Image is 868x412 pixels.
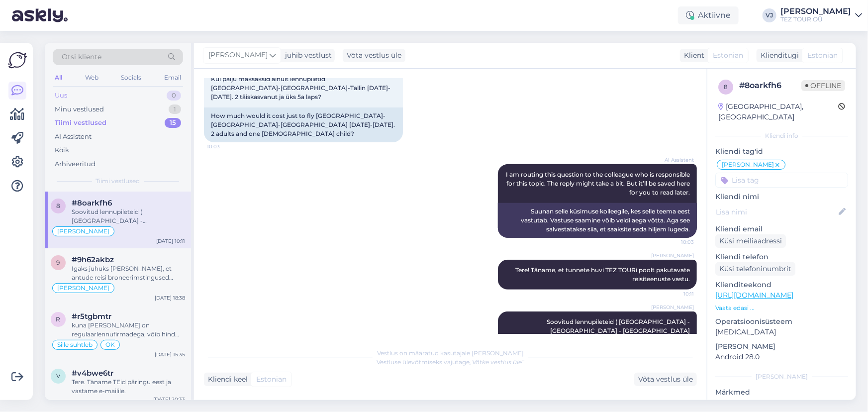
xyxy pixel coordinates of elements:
[55,145,69,155] div: Kõik
[715,192,848,202] p: Kliendi nimi
[57,259,60,266] span: 9
[715,316,848,327] p: Operatsioonisüsteem
[651,252,694,259] span: [PERSON_NAME]
[207,143,244,150] span: 10:03
[715,224,848,234] p: Kliendi email
[57,342,93,348] span: Sille suhtleb
[155,351,185,358] div: [DATE] 15:35
[56,372,60,380] span: v
[72,369,113,378] span: #v4bwe6tr
[72,321,185,339] div: kuna [PERSON_NAME] on regulaarlennufirmadega, võib hind iga päev muutuda
[72,207,185,225] div: Soovitud lennupileteid ( [GEOGRAPHIC_DATA] - [GEOGRAPHIC_DATA] - [GEOGRAPHIC_DATA] 08.10.-15.10.2...
[713,50,743,61] span: Estonian
[153,396,185,403] div: [DATE] 20:33
[651,304,694,311] span: [PERSON_NAME]
[72,199,112,207] span: #8oarkfh6
[119,71,143,84] div: Socials
[56,315,61,323] span: r
[715,173,848,188] input: Lisa tag
[169,104,181,114] div: 1
[807,50,838,61] span: Estonian
[83,71,100,84] div: Web
[715,291,793,300] a: [URL][DOMAIN_NAME]
[55,104,104,114] div: Minu vestlused
[204,374,248,385] div: Kliendi keel
[55,118,106,128] div: Tiimi vestlused
[53,71,64,84] div: All
[96,177,140,186] span: Tiimi vestlused
[72,312,111,321] span: #r5tgbmtr
[715,372,848,381] div: [PERSON_NAME]
[167,91,181,101] div: 0
[156,237,185,245] div: [DATE] 10:11
[165,118,181,128] div: 15
[377,358,524,366] span: Vestluse ülevõtmiseks vajutage
[256,374,287,385] span: Estonian
[680,50,704,61] div: Klient
[55,159,96,169] div: Arhiveeritud
[515,266,691,283] span: Tere! Täname, et tunnete huvi TEZ TOURi poolt pakutavate reisiteenuste vastu.
[56,202,60,209] span: 8
[657,290,694,298] span: 10:11
[377,349,524,357] span: Vestlus on määratud kasutajale [PERSON_NAME]
[739,80,801,92] div: # 8oarkfh6
[715,146,848,157] p: Kliendi tag'id
[780,7,862,23] a: [PERSON_NAME]TEZ TOUR OÜ
[470,358,524,366] i: „Võtke vestlus üle”
[715,131,848,140] div: Kliendi info
[57,228,109,234] span: [PERSON_NAME]
[715,327,848,337] p: [MEDICAL_DATA]
[72,378,185,396] div: Tere. Täname TEid päringu eest ja vastame e-mailile.
[716,206,837,217] input: Lisa nimi
[62,52,101,62] span: Otsi kliente
[678,6,739,24] div: Aktiivne
[718,102,838,122] div: [GEOGRAPHIC_DATA], [GEOGRAPHIC_DATA]
[715,280,848,290] p: Klienditeekond
[211,75,390,101] span: Kui palju maksaksid ainult lennupiletid [GEOGRAPHIC_DATA]-[GEOGRAPHIC_DATA]-Tallin [DATE]-[DATE]....
[780,15,851,23] div: TEZ TOUR OÜ
[506,171,691,196] span: I am routing this question to the colleague who is responsible for this topic. The reply might ta...
[757,50,799,61] div: Klienditugi
[281,50,332,61] div: juhib vestlust
[57,285,109,291] span: [PERSON_NAME]
[343,49,405,62] div: Võta vestlus üle
[509,318,691,343] span: Soovitud lennupileteid ( [GEOGRAPHIC_DATA] - [GEOGRAPHIC_DATA] - [GEOGRAPHIC_DATA] 08.10.-15.10.2...
[657,156,694,164] span: AI Assistent
[724,83,728,91] span: 8
[162,71,183,84] div: Email
[722,162,774,168] span: [PERSON_NAME]
[715,341,848,352] p: [PERSON_NAME]
[715,304,848,312] p: Vaata edasi ...
[715,262,795,276] div: Küsi telefoninumbrit
[780,7,851,15] div: [PERSON_NAME]
[801,80,845,91] span: Offline
[657,238,694,246] span: 10:03
[72,255,114,264] span: #9h62akbz
[55,132,92,142] div: AI Assistent
[498,203,697,238] div: Suunan selle küsimuse kolleegile, kes selle teema eest vastutab. Vastuse saamine võib veidi aega ...
[715,252,848,262] p: Kliendi telefon
[8,51,27,70] img: Askly Logo
[155,294,185,302] div: [DATE] 18:38
[763,8,776,22] div: VJ
[105,342,115,348] span: OK
[715,234,786,248] div: Küsi meiliaadressi
[208,50,268,61] span: [PERSON_NAME]
[715,352,848,362] p: Android 28.0
[72,264,185,282] div: Igaks juhuks [PERSON_NAME], et antude reisi broneerimstingused erinevad tavapärasest. Lennupileti...
[715,387,848,398] p: Märkmed
[204,107,403,142] div: How much would it cost just to fly [GEOGRAPHIC_DATA]-[GEOGRAPHIC_DATA]-[GEOGRAPHIC_DATA] [DATE]-[...
[634,373,697,386] div: Võta vestlus üle
[55,91,67,101] div: Uus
